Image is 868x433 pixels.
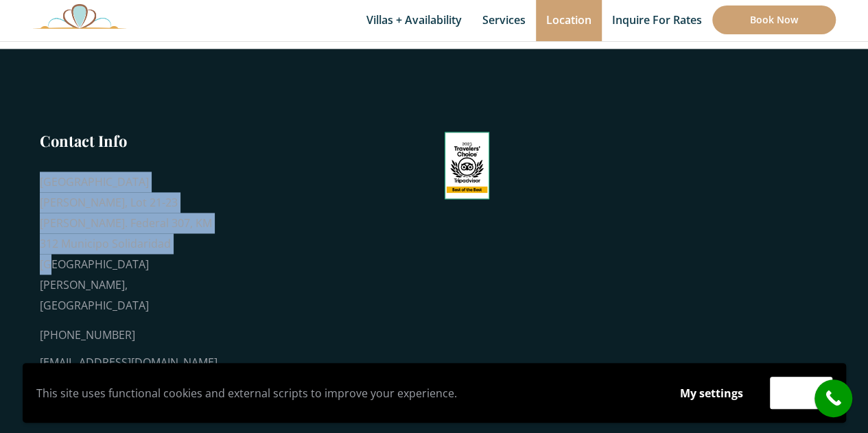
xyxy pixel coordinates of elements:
h3: Contact Info [40,130,218,151]
div: [GEOGRAPHIC_DATA][PERSON_NAME], Lot 21-23 [PERSON_NAME]. Federal 307, KM 312 Municipo Solidaridad... [40,172,218,316]
img: Awesome Logo [33,3,126,29]
button: Accept [770,377,832,409]
i: call [818,383,849,414]
button: My settings [667,377,756,409]
img: Tripadvisor [445,132,490,199]
div: [EMAIL_ADDRESS][DOMAIN_NAME] [40,352,218,373]
a: call [814,379,852,417]
div: [PHONE_NUMBER] [40,325,218,345]
a: Book Now [712,5,836,34]
p: This site uses functional cookies and external scripts to improve your experience. [36,383,653,403]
